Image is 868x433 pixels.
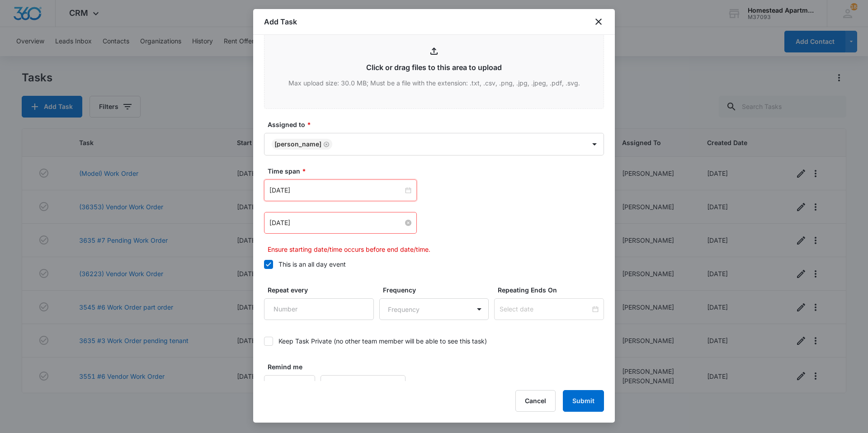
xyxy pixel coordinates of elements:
label: Assigned to [268,120,608,129]
p: Ensure starting date/time occurs before end date/time. [268,245,604,254]
input: Feb 20, 2023 [269,218,403,228]
button: Cancel [515,390,556,412]
input: Number [264,375,315,397]
label: Repeating Ends On [498,285,608,295]
label: Time span [268,166,608,176]
h1: Add Task [264,16,297,27]
span: close-circle [405,220,411,226]
label: Repeat every [268,285,377,295]
input: Select date [500,304,590,314]
input: Number [264,298,374,320]
input: Sep 10, 2025 [269,185,403,195]
div: Remove Richard Delong [321,141,330,147]
button: Submit [563,390,604,412]
button: close [593,16,604,27]
div: [PERSON_NAME] [274,141,321,147]
label: Frequency [383,285,493,295]
label: Remind me [268,362,319,372]
div: Keep Task Private (no other team member will be able to see this task) [278,336,487,346]
div: This is an all day event [278,259,346,269]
